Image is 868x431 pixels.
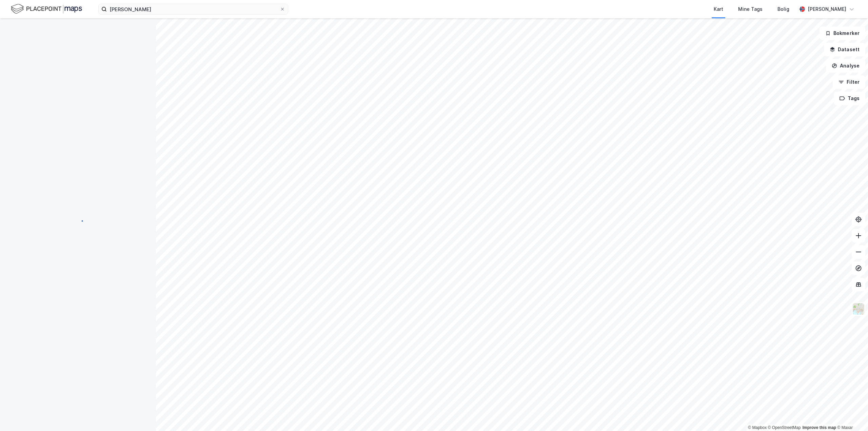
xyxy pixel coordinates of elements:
img: logo.f888ab2527a4732fd821a326f86c7f29.svg [11,3,82,15]
a: OpenStreetMap [768,425,801,430]
div: Kontrollprogram for chat [834,398,868,431]
button: Analyse [826,59,865,73]
button: Bokmerker [820,26,865,40]
div: Bolig [777,5,789,13]
div: [PERSON_NAME] [808,5,846,13]
div: Kart [714,5,723,13]
button: Tags [834,92,865,105]
button: Filter [833,75,865,89]
a: Mapbox [748,425,767,430]
img: spinner.a6d8c91a73a9ac5275cf975e30b51cfb.svg [73,215,83,226]
div: Mine Tags [738,5,763,13]
button: Datasett [824,43,865,56]
input: Søk på adresse, matrikkel, gårdeiere, leietakere eller personer [107,4,280,14]
iframe: Chat Widget [834,398,868,431]
img: Z [852,302,865,315]
a: Improve this map [803,425,836,430]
